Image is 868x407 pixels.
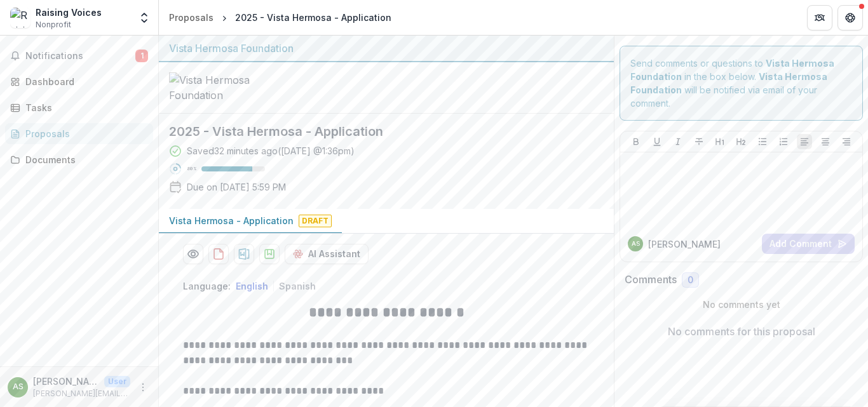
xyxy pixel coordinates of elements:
button: Partners [807,5,832,30]
span: Notifications [25,51,135,62]
h2: Comments [625,274,677,286]
a: Proposals [164,8,219,27]
button: Align Left [797,134,812,149]
div: Saved 32 minutes ago ( [DATE] @ 1:36pm ) [187,144,355,157]
button: Preview 73927320-cdd7-45d0-a4e5-17e05c0f15ef-0.pdf [183,244,203,264]
p: Due on [DATE] 5:59 PM [187,180,286,194]
span: Nonprofit [36,19,71,30]
a: Documents [5,149,153,170]
div: Tasks [25,101,143,114]
button: Bold [628,134,644,149]
button: AI Assistant [285,244,369,264]
a: Proposals [5,123,153,144]
span: 1 [135,50,148,62]
div: Documents [25,153,143,166]
p: No comments for this proposal [668,324,815,339]
img: Raising Voices [10,8,31,28]
button: Heading 2 [733,134,749,149]
button: Get Help [837,5,863,30]
button: Notifications1 [5,46,153,66]
button: Heading 1 [712,134,728,149]
div: Ana-María Sosa [632,241,640,247]
button: Add Comment [762,234,855,254]
div: Proposals [25,127,143,140]
span: 0 [688,275,693,286]
p: [PERSON_NAME] [33,375,99,388]
button: download-proposal [234,244,254,264]
img: Vista Hermosa Foundation [169,72,296,103]
p: User [104,376,130,387]
div: Ana-María Sosa [13,383,24,391]
p: No comments yet [625,298,858,311]
button: Ordered List [776,134,791,149]
button: English [236,281,268,291]
div: 2025 - Vista Hermosa - Application [235,11,391,24]
div: Vista Hermosa Foundation [169,41,604,56]
button: Bullet List [755,134,770,149]
h2: 2025 - Vista Hermosa - Application [169,124,583,139]
div: Raising Voices [36,6,102,19]
div: Dashboard [25,75,143,88]
a: Dashboard [5,71,153,92]
p: Language: [183,279,231,293]
button: Strike [691,134,707,149]
p: 80 % [187,164,196,173]
button: Underline [649,134,665,149]
button: Align Center [818,134,833,149]
button: Spanish [279,281,316,291]
p: Vista Hermosa - Application [169,214,294,227]
button: download-proposal [259,244,280,264]
p: [PERSON_NAME][EMAIL_ADDRESS][DOMAIN_NAME] [33,388,130,399]
button: download-proposal [208,244,229,264]
span: Draft [299,215,332,227]
p: [PERSON_NAME] [648,237,721,251]
nav: breadcrumb [164,8,397,27]
button: More [135,380,151,395]
button: Open entity switcher [135,5,153,30]
a: Tasks [5,97,153,118]
button: Align Right [839,134,854,149]
div: Send comments or questions to in the box below. will be notified via email of your comment. [620,46,863,121]
button: Italicize [670,134,686,149]
div: Proposals [169,11,214,24]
